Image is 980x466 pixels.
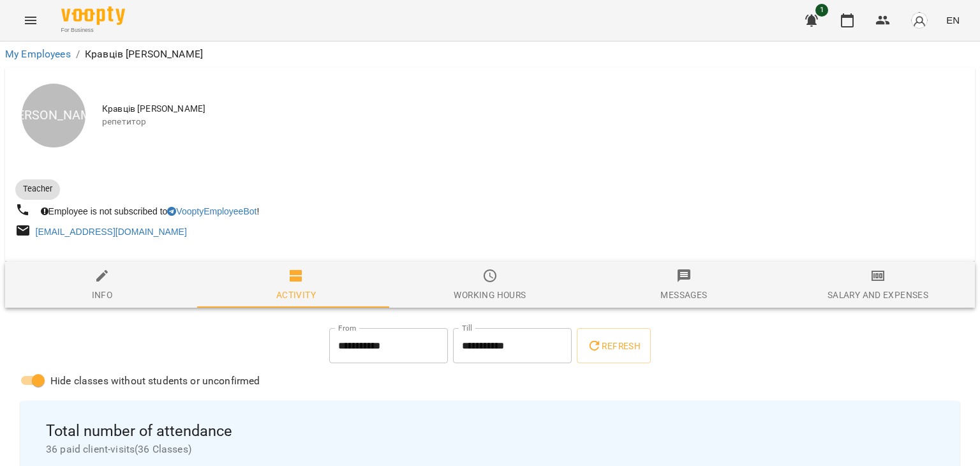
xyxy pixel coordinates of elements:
[61,6,125,25] img: Voopty Logo
[5,47,975,62] nav: breadcrumb
[46,442,934,457] span: 36 paid client-visits ( 36 Classes )
[76,47,80,62] li: /
[815,4,828,17] span: 1
[50,373,260,389] span: Hide classes without students or unconfirmed
[167,206,256,216] a: VooptyEmployeeBot
[92,287,113,303] div: Info
[828,287,928,303] div: Salary and Expenses
[941,8,965,32] button: EN
[454,287,526,303] div: Working hours
[46,421,934,441] span: Total number of attendance
[587,338,641,354] span: Refresh
[61,26,125,34] span: For Business
[577,328,651,364] button: Refresh
[5,48,71,60] a: My Employees
[22,84,85,147] div: [PERSON_NAME]
[36,227,187,237] a: [EMAIL_ADDRESS][DOMAIN_NAME]
[85,47,203,62] p: Кравців [PERSON_NAME]
[276,287,316,303] div: Activity
[102,116,965,128] span: репетитор
[102,103,965,116] span: Кравців [PERSON_NAME]
[660,287,707,303] div: Messages
[38,202,262,220] div: Employee is not subscribed to !
[15,183,60,195] span: Teacher
[910,11,928,29] img: avatar_s.png
[15,5,46,36] button: Menu
[946,13,960,27] span: EN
